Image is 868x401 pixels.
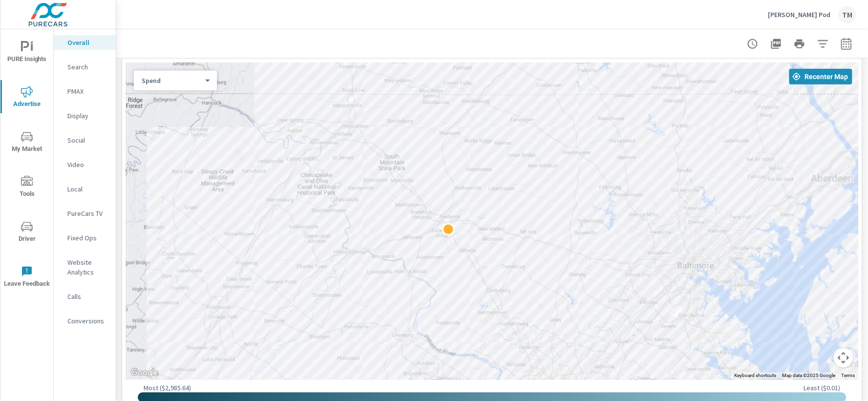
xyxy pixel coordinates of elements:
p: Least ( $0.01 ) [804,384,841,393]
span: Map data ©2025 Google [783,373,836,379]
div: Video [54,157,116,172]
div: PureCars TV [54,206,116,221]
p: Conversions [67,316,108,326]
p: Local [67,184,108,194]
p: Website Analytics [67,257,108,277]
span: PURE Insights [3,41,50,65]
div: Fixed Ops [54,231,116,245]
p: Search [67,62,108,72]
p: [PERSON_NAME] Pod [768,10,831,19]
span: Recenter Map [793,72,848,81]
button: Map camera controls [834,348,853,368]
p: PMAX [67,86,108,96]
p: Video [67,160,108,169]
div: Spend [134,76,209,85]
div: Conversions [54,314,116,328]
button: Keyboard shortcuts [735,373,777,380]
p: Spend [142,76,201,85]
div: PMAX [54,84,116,99]
button: Print Report [790,34,809,54]
p: Overall [67,38,108,47]
span: Leave Feedback [3,266,50,290]
p: Display [67,111,108,121]
p: Fixed Ops [67,233,108,243]
span: Driver [3,221,50,245]
span: Tools [3,176,50,200]
div: Search [54,60,116,74]
div: TM [839,6,856,23]
div: nav menu [0,29,53,299]
div: Website Analytics [54,255,116,279]
img: Google [128,367,161,380]
div: Display [54,108,116,123]
span: Advertise [3,86,50,110]
p: PureCars TV [67,209,108,218]
div: Overall [54,35,116,50]
a: Terms [842,373,855,379]
p: Most ( $2,985.64 ) [144,384,191,393]
div: Social [54,133,116,148]
p: Social [67,135,108,145]
button: "Export Report to PDF" [766,34,786,54]
div: Local [54,182,116,196]
button: Select Date Range [837,34,856,54]
span: My Market [3,131,50,155]
div: Calls [54,289,116,304]
button: Apply Filters [813,34,833,54]
p: Calls [67,292,108,301]
button: Recenter Map [789,69,852,84]
a: Open this area in Google Maps (opens a new window) [128,367,161,380]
